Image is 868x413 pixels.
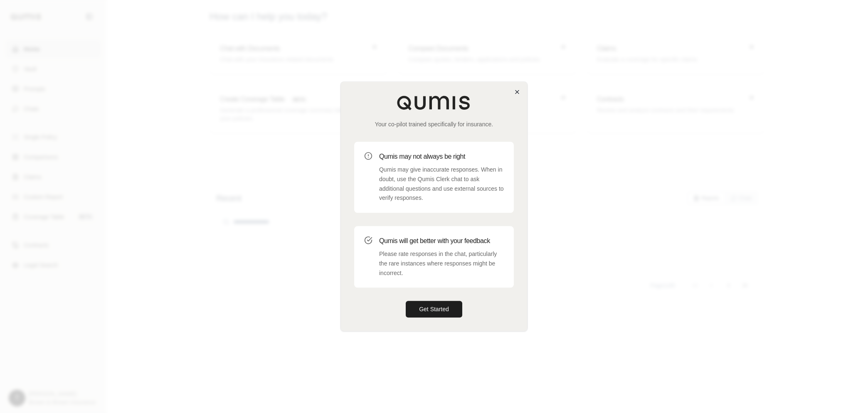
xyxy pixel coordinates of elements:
img: Qumis Logo [397,95,471,110]
p: Your co-pilot trained specifically for insurance. [354,120,514,128]
p: Please rate responses in the chat, particularly the rare instances where responses might be incor... [379,249,504,278]
h3: Qumis will get better with your feedback [379,236,504,246]
h3: Qumis may not always be right [379,152,504,162]
p: Qumis may give inaccurate responses. When in doubt, use the Qumis Clerk chat to ask additional qu... [379,165,504,203]
button: Get Started [406,301,462,318]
